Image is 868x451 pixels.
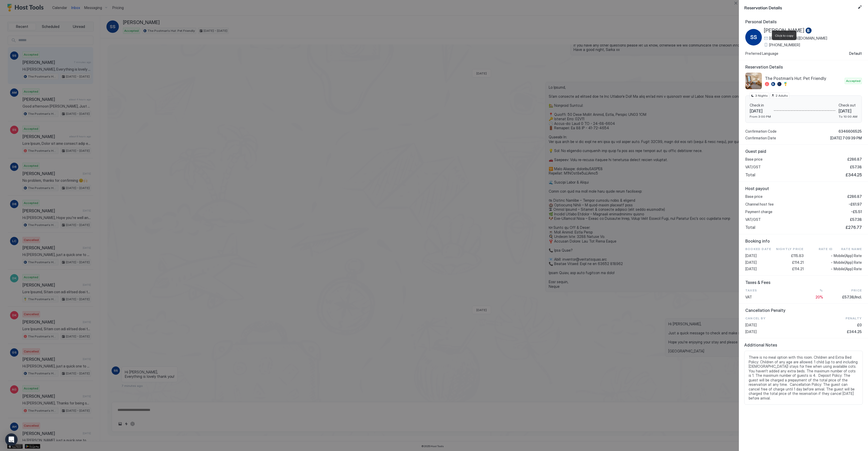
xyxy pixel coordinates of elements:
[745,136,776,140] span: Confirmation Date
[745,172,755,177] span: Total
[745,209,772,214] span: Payment charge
[847,194,862,199] span: £286.87
[749,355,858,400] span: There is no meal option with this room. Children and Extra Bed Policy: Children of any age are al...
[816,295,823,299] span: 20%
[745,149,862,154] span: Guest paid
[745,280,862,285] span: Taxes & Fees
[841,247,862,251] span: Rate Name
[750,115,771,118] span: From 3:00 PM
[764,27,804,34] span: [PERSON_NAME]
[857,4,863,10] button: Edit reservation
[745,253,774,258] span: [DATE]
[745,186,862,191] span: Host payout
[769,36,827,41] span: [EMAIL_ADDRESS][DOMAIN_NAME]
[745,260,774,265] span: [DATE]
[819,247,833,251] span: Rate ID
[839,108,857,114] span: [DATE]
[5,433,18,446] div: Open Intercom Messenger
[842,295,862,299] span: £57.38/Incl.
[745,323,804,327] span: [DATE]
[744,4,856,11] span: Reservation Details
[745,316,804,321] span: CANCEL BY
[847,329,862,334] span: £344.25
[745,194,763,199] span: Base price
[834,260,862,265] span: Mobile(App) Rate
[776,93,788,98] span: 2 Adults
[750,108,771,114] span: [DATE]
[839,115,857,118] span: To 10:00 AM
[745,267,774,271] span: [DATE]
[847,157,862,162] span: £286.87
[820,288,823,293] span: %
[745,202,774,207] span: Channel host fee
[831,253,833,258] span: -
[851,288,862,293] span: Price
[834,253,862,258] span: Mobile(App) Rate
[765,76,843,81] span: The Postman's Hut: Pet Friendly
[849,51,862,56] span: Default
[775,34,793,37] span: Click to copy
[834,267,862,271] span: Mobile(App) Rate
[745,238,862,244] span: Booking info
[755,93,768,98] span: 3 Nights
[750,103,771,108] span: Check in
[846,225,862,230] span: £276.77
[745,129,777,134] span: Confirmation Code
[745,225,755,230] span: Total
[744,342,863,348] span: Additional Notes
[831,267,833,271] span: -
[745,64,862,70] span: Reservation Details
[849,202,862,207] span: -£61.97
[745,165,761,169] span: VAT/GST
[776,247,804,251] span: Nightly Price
[850,165,862,169] span: £57.38
[846,316,862,321] span: Penalty
[830,136,862,140] span: [DATE] 7:09:39 PM
[745,217,761,222] span: VAT/GST
[745,51,778,56] span: Preferred Language
[745,73,762,89] div: listing image
[792,267,804,271] span: £114.21
[745,308,862,313] span: Cancellation Penalty
[791,253,804,258] span: £115.83
[745,295,784,299] span: VAT
[769,43,800,47] span: [PHONE_NUMBER]
[792,260,804,265] span: £114.21
[745,288,784,293] span: Taxes
[839,103,857,108] span: Check out
[750,33,757,41] span: SS
[745,247,774,251] span: Booked Date
[745,19,862,24] span: Personal Details
[745,329,804,334] span: [DATE]
[745,157,763,162] span: Base price
[850,217,862,222] span: £57.38
[846,172,862,177] span: £344.25
[839,129,862,134] span: 6346606525
[857,323,862,327] span: £0
[851,209,862,214] span: -£5.51
[846,79,861,83] span: Accepted
[831,260,833,265] span: -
